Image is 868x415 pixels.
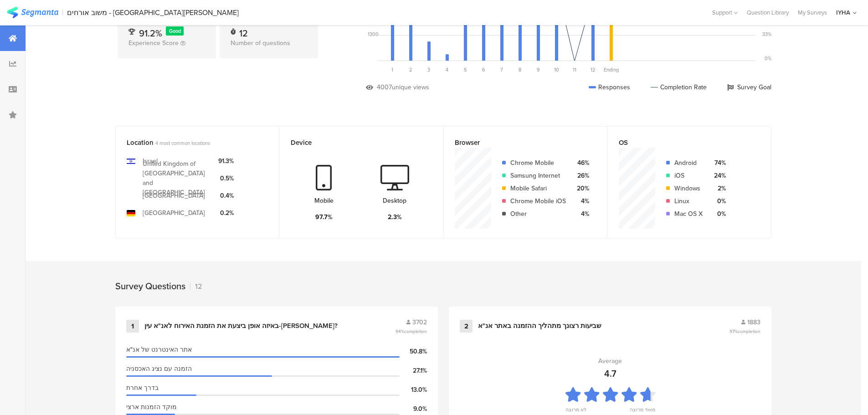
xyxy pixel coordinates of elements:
div: 26% [573,171,589,180]
div: שביעות רצונך מתהליך ההזמנה באתר אנ"א [478,322,601,331]
span: 7 [500,66,503,73]
div: Israel [143,156,158,166]
div: 50.8% [400,347,427,356]
span: 3702 [412,318,427,327]
div: 13.0% [400,385,427,395]
span: מוקד הזמנות ארצי [126,402,177,412]
div: Chrome Mobile [510,158,566,168]
div: Survey Questions [115,279,185,293]
div: Device [291,138,417,148]
div: IYHA [836,8,850,17]
div: Android [674,158,703,168]
div: 0% [710,196,726,206]
div: 33% [762,31,771,38]
div: 2% [710,184,726,193]
div: 24% [710,171,726,180]
span: 4 most common locations [155,139,210,147]
span: 1 [391,66,393,73]
span: 6 [482,66,485,73]
div: OS [619,138,745,148]
div: | [62,7,63,18]
div: Mac OS X [674,209,703,219]
img: segmanta logo [7,7,58,18]
span: Number of questions [231,38,290,48]
div: 2 [460,320,473,333]
div: 74% [710,158,726,168]
div: 0.4% [218,191,234,200]
div: Samsung Internet [510,171,566,180]
span: 94% [395,328,427,335]
span: 10 [554,66,559,73]
div: Mobile Safari [510,184,566,193]
div: unique views [392,82,429,92]
div: 97.7% [315,212,333,222]
div: Desktop [383,196,406,205]
div: United Kingdom of [GEOGRAPHIC_DATA] and [GEOGRAPHIC_DATA] [143,159,211,197]
span: 4 [446,66,448,73]
div: Mobile [314,196,334,205]
div: 12 [190,281,202,292]
div: 0.5% [218,174,234,183]
div: 2.3% [388,212,402,222]
span: 2 [409,66,412,73]
span: אתר האינטרנט של אנ"א [126,345,192,354]
div: Support [712,5,738,20]
div: 4% [573,196,589,206]
div: Linux [674,196,703,206]
span: 97% [729,328,760,335]
div: Chrome Mobile iOS [510,196,566,206]
div: [GEOGRAPHIC_DATA] [143,191,205,200]
a: Question Library [742,8,793,17]
div: 91.3% [218,156,234,166]
div: Windows [674,184,703,193]
div: Other [510,209,566,219]
div: Completion Rate [651,82,707,92]
div: 9.0% [400,404,427,414]
span: completion [738,328,760,335]
div: 27.1% [400,366,427,375]
div: Location [127,138,253,148]
div: Browser [455,138,581,148]
span: הזמנה עם נציג האכסניה [126,364,192,374]
div: 0% [765,55,771,62]
div: באיזה אופן ביצעת את הזמנת האירוח לאנ"א עין-[PERSON_NAME]? [144,322,338,331]
div: 12 [239,26,248,36]
span: 5 [464,66,467,73]
span: 9 [537,66,540,73]
div: 4.7 [604,367,616,380]
span: 1883 [747,318,760,327]
div: 4% [573,209,589,219]
a: My Surveys [793,8,832,17]
span: 11 [573,66,576,73]
div: 20% [573,184,589,193]
div: 4007 [377,82,392,92]
div: [GEOGRAPHIC_DATA] [143,208,205,218]
span: 3 [427,66,430,73]
div: 46% [573,158,589,168]
div: 1300 [368,31,379,38]
div: Survey Goal [727,82,771,92]
span: completion [404,328,427,335]
div: Average [598,356,622,366]
div: Ending [602,66,620,73]
div: 1 [126,320,139,333]
span: Experience Score [128,38,179,48]
span: 12 [591,66,596,73]
div: 0% [710,209,726,219]
div: Responses [589,82,630,92]
div: iOS [674,171,703,180]
div: 0.2% [218,208,234,218]
span: 91.2% [139,26,162,40]
span: בדרך אחרת [126,383,159,393]
span: Good [169,27,181,35]
div: משוב אורחים - [GEOGRAPHIC_DATA][PERSON_NAME] [67,8,239,17]
span: 8 [519,66,521,73]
